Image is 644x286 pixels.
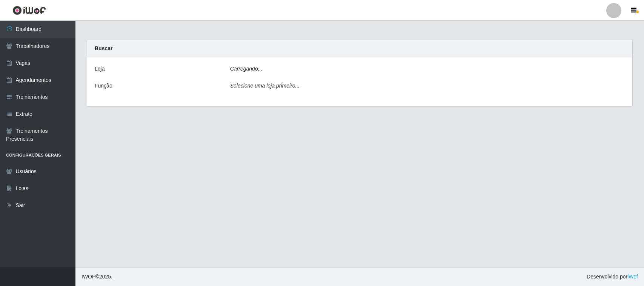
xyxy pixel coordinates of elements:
strong: Buscar [95,45,112,51]
a: iWof [627,274,638,280]
i: Selecione uma loja primeiro... [230,83,300,89]
span: IWOF [81,274,95,280]
span: © 2025 . [81,273,112,281]
img: CoreUI Logo [12,6,46,15]
label: Função [95,82,112,90]
i: Carregando... [230,66,263,72]
label: Loja [95,65,105,73]
span: Desenvolvido por [587,273,638,281]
